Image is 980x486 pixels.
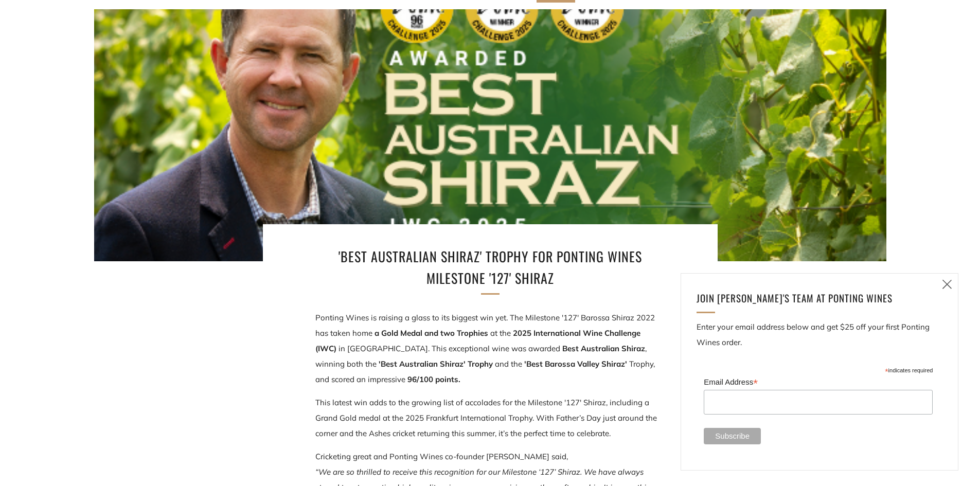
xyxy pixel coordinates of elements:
[697,319,942,350] p: Enter your email address below and get $25 off your first Ponting Wines order.
[315,395,665,441] p: This latest win adds to the growing list of accolades for the Milestone '127' Shiraz, including a...
[315,310,665,387] p: Ponting Wines is raising a glass to its biggest win yet. The Milestone '127' Barossa Shiraz 2022 ...
[379,359,493,369] b: 'Best Australian Shiraz' Trophy
[704,365,933,374] div: indicates required
[562,344,645,353] strong: Best Australian Shiraz
[704,374,933,389] label: Email Address
[704,428,761,444] input: Subscribe
[524,359,627,369] b: 'Best Barossa Valley Shiraz'
[320,246,660,289] h1: 'Best Australian Shiraz' Trophy for Ponting Wines Milestone '127' Shiraz
[407,374,460,384] b: 96/100 points.
[375,328,490,338] b: a Gold Medal and two Trophies
[697,289,930,307] h4: Join [PERSON_NAME]'s team at ponting Wines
